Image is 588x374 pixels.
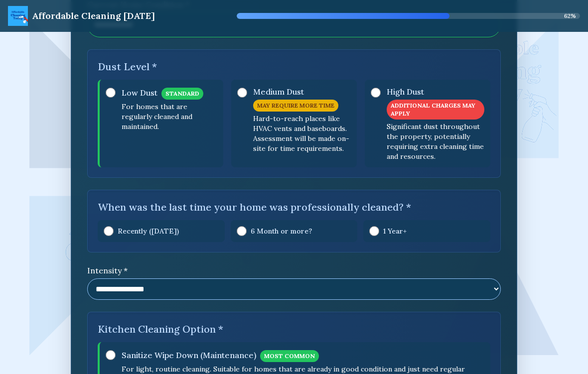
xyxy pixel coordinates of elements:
span: ADDITIONAL CHARGES MAY APPLY [387,100,484,120]
label: Kitchen Cleaning Option * [98,322,490,336]
input: 1 Year+ [369,226,379,236]
label: Intensity * [87,264,501,276]
span: STANDARD [161,88,203,100]
span: MOST COMMON [260,350,319,362]
span: Low Dust [122,87,157,99]
span: MAY REQUIRE MORE TIME [253,100,338,112]
span: High Dust [387,86,424,98]
div: Affordable Cleaning [DATE] [32,9,155,23]
input: Medium DustMAY REQUIRE MORE TIMEHard-to-reach places like HVAC vents and baseboards. Assessment w... [237,88,247,98]
label: Dust Level * [98,60,490,74]
input: Recently ([DATE]) [104,226,114,236]
p: Hard-to-reach places like HVAC vents and baseboards. Assessment will be made on-site for time req... [253,114,351,153]
p: Significant dust throughout the property, potentially requiring extra cleaning time and resources. [387,122,484,161]
label: When was the last time your home was professionally cleaned? * [98,200,490,214]
span: Medium Dust [253,86,304,98]
input: Sanitize Wipe Down (Maintenance)MOST COMMONFor light, routine cleaning. Suitable for homes that a... [106,350,116,360]
img: ACT Logo [8,6,28,26]
span: Recently ([DATE]) [118,226,179,236]
input: Low DustSTANDARDFor homes that are regularly cleaned and maintained. [106,88,116,98]
input: 6 Month or more? [237,226,247,236]
span: 6 Month or more? [251,226,312,236]
span: Sanitize Wipe Down (Maintenance) [122,349,256,361]
input: High DustADDITIONAL CHARGES MAY APPLYSignificant dust throughout the property, potentially requir... [371,88,381,98]
span: 1 Year+ [383,226,407,236]
p: For homes that are regularly cleaned and maintained. [122,102,217,131]
span: 62 % [564,12,576,20]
